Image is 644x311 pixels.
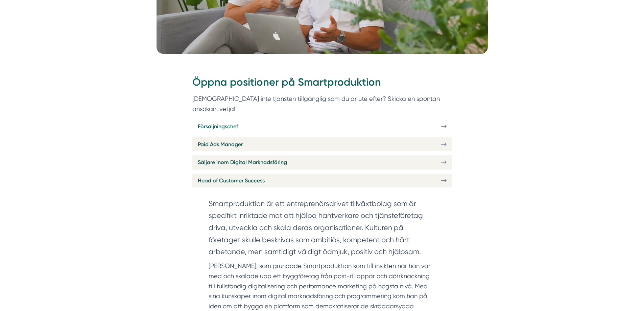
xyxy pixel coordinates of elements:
[198,140,243,149] span: Paid Ads Manager
[192,174,452,187] a: Head of Customer Success
[198,176,265,185] span: Head of Customer Success
[192,75,452,94] h2: Öppna positioner på Smartproduktion
[209,198,436,261] section: Smartproduktion är ett entreprenörsdrivet tillväxtbolag som är specifikt inriktade mot att hjälpa...
[192,94,452,114] p: [DEMOGRAPHIC_DATA] inte tjänsten tillgänglig som du är ute efter? Skicka en spontan ansökan, vetja!
[192,119,452,133] a: Försäljningschef
[198,158,287,166] span: Säljare inom Digital Marknadsföring
[192,137,452,151] a: Paid Ads Manager
[198,122,238,131] span: Försäljningschef
[192,155,452,169] a: Säljare inom Digital Marknadsföring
